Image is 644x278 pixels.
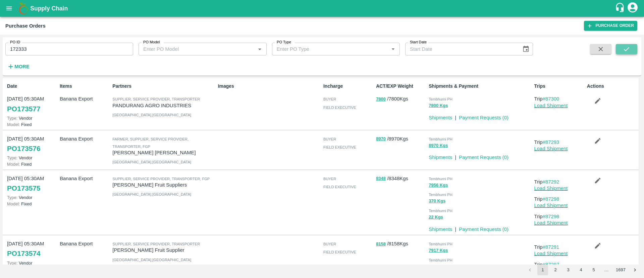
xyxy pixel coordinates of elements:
[112,83,215,90] p: Partners
[627,1,639,15] div: account of current user
[376,95,386,103] button: 7800
[60,175,110,182] p: Banana Export
[5,22,46,30] div: Purchase Orders
[459,155,508,160] a: Payment Requests (0)
[429,263,445,271] button: 222 Kgs
[112,113,191,117] span: [GEOGRAPHIC_DATA] , [GEOGRAPHIC_DATA]
[218,83,321,90] p: Images
[584,21,637,31] a: Purchase Order
[7,143,40,155] a: PO173576
[534,203,568,208] a: Load Shipment
[5,43,133,55] input: Enter PO ID
[534,213,584,220] p: Trip
[323,83,373,90] p: Incharge
[112,258,191,262] span: [GEOGRAPHIC_DATA] , [GEOGRAPHIC_DATA]
[534,146,568,151] a: Load Shipment
[112,149,215,156] p: [PERSON_NAME] [PERSON_NAME]
[112,246,215,254] p: [PERSON_NAME] Fruit Supplier
[7,201,20,206] span: Model:
[429,209,452,213] span: Tembhurni PH
[376,95,426,103] p: / 7800 Kgs
[429,102,448,110] button: 7800 Kgs
[459,115,508,120] a: Payment Requests (0)
[534,83,584,90] p: Trips
[143,40,160,45] label: PO Model
[429,227,452,232] a: Shipments
[534,178,584,186] p: Trip
[60,135,110,143] p: Banana Export
[112,177,210,181] span: Supplier, Service Provider, Transporter, FGP
[7,201,57,207] p: Fixed
[7,122,20,127] span: Model:
[630,265,640,275] button: Go to next page
[405,43,517,55] input: Start Date
[376,135,386,143] button: 8970
[543,244,559,250] a: #87291
[7,260,57,266] p: Vendor
[112,242,200,246] span: Supplier, Service Provider, Transporter
[376,135,426,143] p: / 8970 Kgs
[112,160,191,164] span: [GEOGRAPHIC_DATA] , [GEOGRAPHIC_DATA]
[452,151,456,161] div: |
[429,213,443,221] button: 22 Kgs
[7,116,17,121] span: Type:
[429,182,448,189] button: 7956 Kgs
[7,161,57,167] p: Fixed
[429,247,448,254] button: 7917 Kgs
[376,175,386,183] button: 8348
[323,97,336,101] span: buyer
[323,185,356,189] span: field executive
[376,240,386,248] button: 8158
[534,251,568,256] a: Load Shipment
[524,265,641,275] nav: pagination navigation
[429,193,452,197] span: Tembhurni PH
[429,97,452,101] span: Tembhurni PH
[534,220,568,226] a: Load Shipment
[543,196,559,202] a: #87298
[112,97,200,101] span: Supplier, Service Provider, Transporter
[429,155,452,160] a: Shipments
[588,265,599,275] button: Go to page 5
[7,247,40,260] a: PO173574
[429,83,531,90] p: Shipments & Payment
[30,4,615,13] a: Supply Chain
[7,240,57,247] p: [DATE] 05:30AM
[323,177,336,181] span: buyer
[255,45,264,53] button: Open
[7,121,57,128] p: Fixed
[1,1,17,16] button: open drawer
[60,95,110,103] p: Banana Export
[112,102,215,109] p: PANDURANG AGRO INDUSTRIES
[7,261,17,266] span: Type:
[7,95,57,103] p: [DATE] 05:30AM
[376,175,426,183] p: / 8348 Kgs
[7,115,57,121] p: Vendor
[323,145,356,149] span: field executive
[543,96,559,102] a: #87300
[7,162,20,167] span: Model:
[17,2,30,15] img: logo
[576,265,586,275] button: Go to page 4
[452,223,456,233] div: |
[543,140,559,145] a: #87293
[534,186,568,191] a: Load Shipment
[60,240,110,247] p: Banana Export
[429,142,448,150] button: 8970 Kgs
[429,197,445,205] button: 370 Kgs
[7,103,40,115] a: PO173577
[141,45,253,53] input: Enter PO Model
[14,64,30,69] strong: More
[323,250,356,254] span: field executive
[7,175,57,182] p: [DATE] 05:30AM
[7,195,17,200] span: Type:
[323,242,336,246] span: buyer
[543,179,559,185] a: #87292
[323,106,356,110] span: field executive
[10,40,20,45] label: PO ID
[7,182,40,194] a: PO173575
[274,45,387,53] input: Enter PO Type
[60,83,110,90] p: Items
[376,240,426,248] p: / 8158 Kgs
[587,83,637,90] p: Actions
[534,95,584,103] p: Trip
